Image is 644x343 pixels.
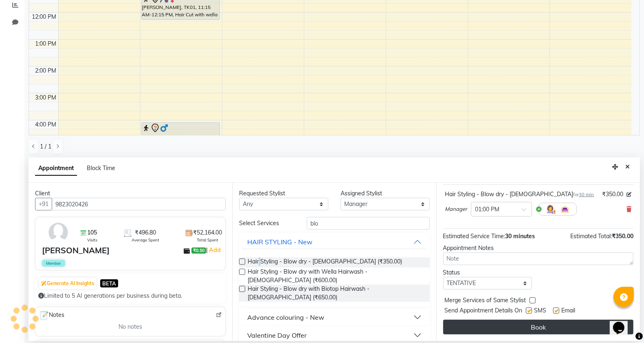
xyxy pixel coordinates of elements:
div: Select Services [233,219,301,228]
span: ₹496.80 [135,228,156,237]
div: Amit, TK02, 04:00 PM-05:00 PM, Hair Cut with wella Hiar wash - [DEMOGRAPHIC_DATA] [142,123,220,149]
a: Add [208,245,222,255]
span: SMS [534,306,547,316]
div: Assigned Stylist [341,189,430,198]
button: Close [622,161,633,173]
div: [PERSON_NAME] [42,244,110,257]
div: HAIR STYLING - New [247,237,312,247]
button: +91 [35,198,52,210]
span: Hair Styling - Blow dry - [DEMOGRAPHIC_DATA] (₹350.00) [248,257,402,268]
span: 1 / 1 [40,142,51,151]
button: Generate AI Insights [39,278,96,289]
div: 4:00 PM [34,120,58,129]
div: 3:00 PM [34,93,58,102]
span: Hair Styling - Blow dry with Biotop Hairwash - [DEMOGRAPHIC_DATA] (₹650.00) [248,285,423,302]
span: Email [562,306,576,316]
span: | [206,245,222,255]
span: Member [42,260,65,267]
span: BETA [100,279,118,287]
input: Search by Name/Mobile/Email/Code [52,198,226,210]
span: Manager [445,205,468,213]
div: Valentine Day Offer [247,330,307,340]
span: Average Spent [132,237,159,243]
span: Merge Services of Same Stylist [445,296,526,306]
span: 105 [87,228,97,237]
span: 30 minutes [506,232,535,240]
img: Hairdresser.png [545,204,555,214]
span: ₹52,164.00 [193,228,222,237]
span: ₹350.00 [602,190,623,199]
button: Valentine Day Offer [242,328,426,343]
span: Estimated Total: [570,232,612,240]
i: Edit price [626,192,631,197]
div: 1:00 PM [34,40,58,48]
div: Status [443,268,532,277]
div: 12:00 PM [31,13,58,21]
div: Advance colouring - New [247,312,324,322]
iframe: chat widget [610,310,636,335]
button: Advance colouring - New [242,310,426,325]
span: Block Time [87,164,115,172]
span: Total Spent [197,237,218,243]
span: Notes [39,310,64,321]
div: Appointment Notes [443,244,633,252]
input: Search by service name [307,217,430,230]
span: ₹0.50 [191,248,206,254]
span: Visits [87,237,97,243]
img: Interior.png [560,204,570,214]
div: Limited to 5 AI generations per business during beta. [38,292,222,300]
small: for [574,192,594,197]
img: avatar [46,221,70,244]
span: Send Appointment Details On [445,306,523,316]
span: Estimated Service Time: [443,232,506,240]
span: 30 min [579,192,594,197]
span: No notes [119,323,142,331]
button: Book [443,320,633,334]
span: Appointment [35,161,77,176]
div: Requested Stylist [239,189,328,198]
span: ₹350.00 [612,232,633,240]
div: Client [35,189,226,198]
button: HAIR STYLING - New [242,235,426,249]
span: Hair Styling - Blow dry with Wella Hairwash - [DEMOGRAPHIC_DATA] (₹600.00) [248,268,423,285]
div: Hair Styling - Blow dry - [DEMOGRAPHIC_DATA] [445,190,594,199]
div: 2:00 PM [34,66,58,75]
